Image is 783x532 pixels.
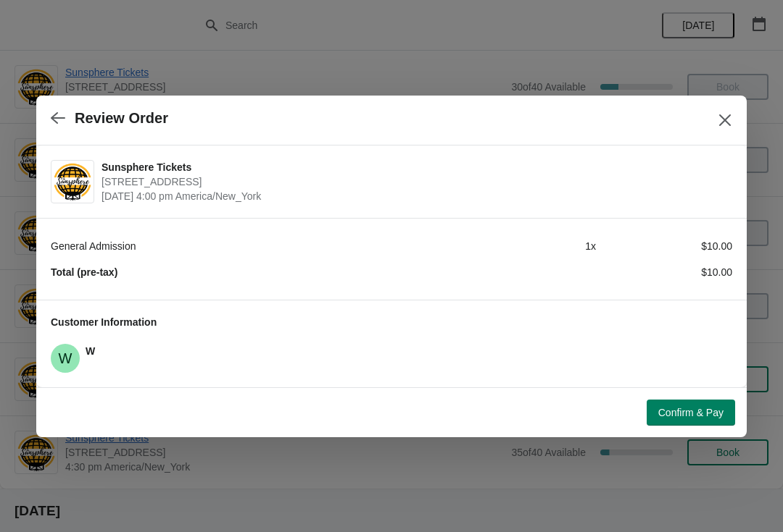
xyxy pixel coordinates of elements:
button: Close [712,107,738,133]
span: [DATE] 4:00 pm America/New_York [101,189,725,203]
img: Sunsphere Tickets | 810 Clinch Avenue, Knoxville, TN, USA | September 17 | 4:00 pm America/New_York [51,161,94,201]
strong: Total (pre-tax) [51,266,117,278]
h2: Review Order [75,110,168,127]
div: $10.00 [596,265,732,279]
button: Confirm & Pay [647,400,735,426]
span: Confirm & Pay [658,407,724,418]
span: Customer Information [51,316,157,328]
span: W [51,344,80,373]
div: $10.00 [596,239,732,253]
span: W [86,345,95,357]
text: W [59,350,72,366]
div: General Admission [51,239,460,253]
div: 1 x [460,239,596,253]
span: Sunsphere Tickets [101,160,725,174]
span: [STREET_ADDRESS] [101,174,725,189]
